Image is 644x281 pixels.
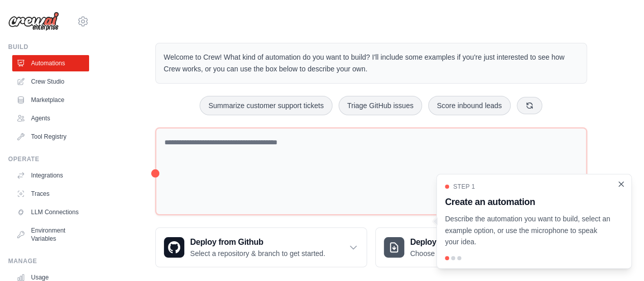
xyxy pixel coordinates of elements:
a: Marketplace [12,92,89,108]
p: Welcome to Crew! What kind of automation do you want to build? I'll include some examples if you'... [164,52,578,75]
p: Choose a zip file to upload. [410,248,496,259]
div: Operate [8,155,89,163]
button: Score inbound leads [428,96,511,115]
a: Agents [12,110,89,126]
a: Automations [12,55,89,71]
a: Tool Registry [12,129,89,145]
a: Crew Studio [12,73,89,90]
a: LLM Connections [12,204,89,220]
a: Traces [12,186,89,202]
h3: Deploy from Github [190,236,325,248]
h3: Deploy from zip file [410,236,496,248]
div: Manage [8,257,89,265]
h3: Create an automation [445,195,611,209]
button: Summarize customer support tickets [200,96,332,115]
button: Close walkthrough [617,180,625,188]
a: Environment Variables [12,222,89,247]
img: Logo [8,12,59,31]
button: Triage GitHub issues [339,96,422,115]
iframe: Chat Widget [593,232,644,281]
p: Describe the automation you want to build, select an example option, or use the microphone to spe... [445,213,611,248]
div: Widżet czatu [593,232,644,281]
span: Step 1 [453,183,475,191]
p: Select a repository & branch to get started. [190,248,325,259]
div: Build [8,43,89,51]
a: Integrations [12,167,89,184]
